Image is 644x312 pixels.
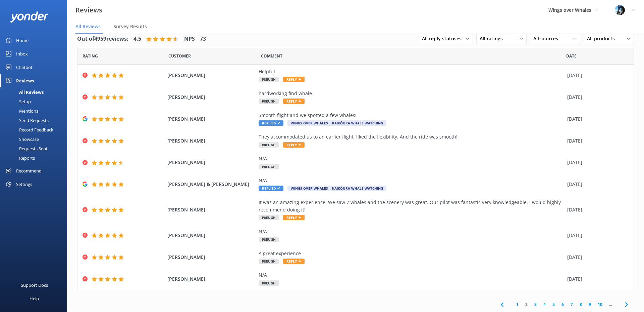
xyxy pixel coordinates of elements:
[287,186,386,191] span: Wings Over Whales | Kaikōura Whale Watching
[259,77,279,82] span: P8EUGH
[259,259,279,264] span: P8EUGH
[167,93,256,101] span: [PERSON_NAME]
[77,35,128,43] h4: Out of 4959 reviews:
[283,215,305,220] span: Reply
[16,164,42,178] div: Recommend
[75,5,102,15] h3: Reviews
[4,134,39,144] div: Showcase
[567,301,576,308] a: 7
[283,77,305,82] span: Reply
[4,144,48,153] div: Requests Sent
[259,228,564,235] div: N/A
[259,177,564,184] div: N/A
[167,115,256,123] span: [PERSON_NAME]
[4,153,35,163] div: Reports
[200,35,206,43] h4: 73
[259,112,564,119] div: Smooth flight and we spotted a few whales!
[167,253,256,261] span: [PERSON_NAME]
[513,301,522,308] a: 1
[4,116,67,125] a: Send Requests
[168,53,191,59] span: Date
[16,74,34,87] div: Reviews
[615,5,625,15] img: 145-1635463833.jpg
[283,142,305,148] span: Reply
[567,72,625,79] div: [DATE]
[259,280,279,286] span: P8EUGH
[16,61,33,74] div: Chatbot
[259,164,279,169] span: P8EUGH
[567,159,625,166] div: [DATE]
[16,47,28,61] div: Inbox
[531,301,540,308] a: 3
[480,35,507,42] span: All ratings
[576,301,585,308] a: 8
[594,301,606,308] a: 10
[567,232,625,239] div: [DATE]
[4,125,53,134] div: Record Feedback
[133,35,141,43] h4: 4.5
[422,35,466,42] span: All reply statuses
[283,99,305,104] span: Reply
[4,106,67,116] a: Mentions
[4,87,44,97] div: All Reviews
[83,53,98,59] span: Date
[4,106,38,116] div: Mentions
[259,133,564,141] div: They accommodated us to an earlier flight, liked the flexibility. And the ride was smooth!
[167,159,256,166] span: [PERSON_NAME]
[167,275,256,283] span: [PERSON_NAME]
[30,292,39,305] div: Help
[259,155,564,162] div: N/A
[566,53,577,59] span: Date
[259,199,564,214] div: It was an amazing experience. We saw 7 whales and the scenery was great. Our pilot was fantastic ...
[4,97,67,106] a: Setup
[167,206,256,213] span: [PERSON_NAME]
[259,68,564,75] div: Helpful
[567,181,625,188] div: [DATE]
[259,271,564,279] div: N/A
[567,275,625,283] div: [DATE]
[16,178,32,191] div: Settings
[259,90,564,97] div: hardworking find whale
[606,301,615,308] span: ...
[259,215,279,220] span: P8EUGH
[167,181,256,188] span: [PERSON_NAME] & [PERSON_NAME]
[567,137,625,145] div: [DATE]
[533,35,562,42] span: All sources
[184,35,195,43] h4: NPS
[113,23,147,30] span: Survey Results
[587,35,619,42] span: All products
[16,34,29,47] div: Home
[4,153,67,163] a: Reports
[540,301,549,308] a: 4
[21,278,48,292] div: Support Docs
[567,115,625,123] div: [DATE]
[283,259,305,264] span: Reply
[567,206,625,213] div: [DATE]
[567,93,625,101] div: [DATE]
[287,120,386,126] span: Wings Over Whales | Kaikōura Whale Watching
[10,11,49,23] img: yonder-white-logo.png
[4,125,67,134] a: Record Feedback
[585,301,594,308] a: 9
[4,97,31,106] div: Setup
[259,250,564,257] div: A great experience
[522,301,531,308] a: 2
[4,144,67,153] a: Requests Sent
[259,142,279,148] span: P8EUGH
[4,116,49,125] div: Send Requests
[259,99,279,104] span: P8EUGH
[558,301,567,308] a: 6
[75,23,101,30] span: All Reviews
[259,186,283,191] span: Replied
[259,237,279,242] span: P8EUGH
[4,134,67,144] a: Showcase
[549,301,558,308] a: 5
[261,53,282,59] span: Question
[167,72,256,79] span: [PERSON_NAME]
[167,137,256,145] span: [PERSON_NAME]
[4,87,67,97] a: All Reviews
[567,253,625,261] div: [DATE]
[548,7,591,13] span: Wings over Whales
[259,120,283,126] span: Replied
[167,232,256,239] span: [PERSON_NAME]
